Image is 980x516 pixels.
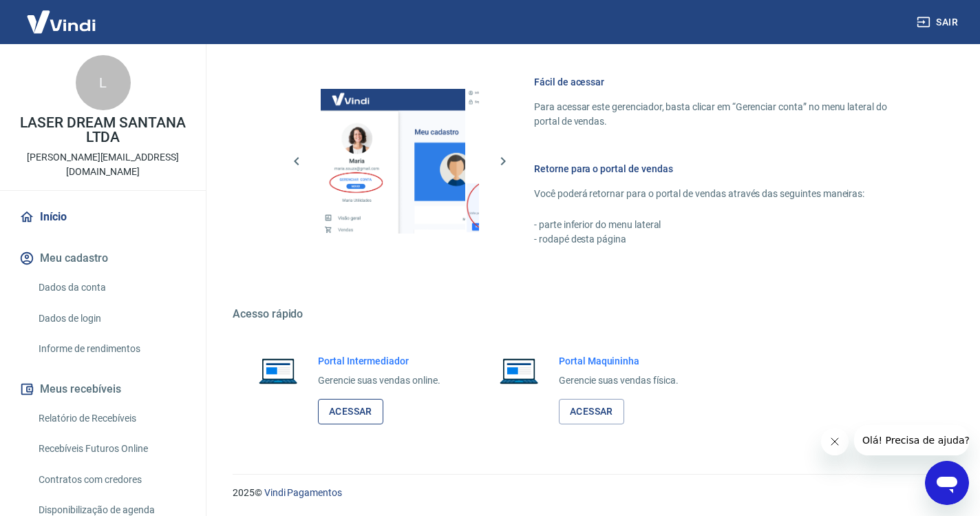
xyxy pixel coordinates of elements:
div: L [76,55,131,110]
h5: Acesso rápido [233,307,947,321]
p: Gerencie suas vendas física. [559,373,679,388]
img: Imagem de um notebook aberto [490,354,548,387]
a: Dados da conta [33,274,189,302]
a: Acessar [318,399,383,424]
a: Acessar [559,399,624,424]
p: LASER DREAM SANTANA LTDA [11,116,195,145]
p: Você poderá retornar para o portal de vendas através das seguintes maneiras: [534,187,914,201]
iframe: Fechar mensagem [821,428,849,455]
p: - parte inferior do menu lateral [534,218,914,232]
a: Informe de rendimentos [33,335,189,363]
p: 2025 © [233,486,947,500]
iframe: Botão para abrir a janela de mensagens [925,461,969,505]
a: Contratos com credores [33,466,189,494]
span: Olá! Precisa de ajuda? [8,10,116,21]
h6: Portal Maquininha [559,354,679,368]
img: Imagem da dashboard mostrando um botão para voltar ao gerenciamento de vendas da maquininha com o... [465,89,610,234]
img: Imagem da dashboard mostrando o botão de gerenciar conta na sidebar no lado esquerdo [321,89,465,234]
img: Imagem de um notebook aberto [249,354,307,387]
button: Meus recebíveis [17,374,189,404]
a: Início [17,202,189,232]
button: Meu cadastro [17,243,189,274]
a: Recebíveis Futuros Online [33,435,189,463]
img: Vindi [17,1,106,43]
h6: Retorne para o portal de vendas [534,162,914,176]
a: Dados de login [33,305,189,333]
p: Para acessar este gerenciador, basta clicar em “Gerenciar conta” no menu lateral do portal de ven... [534,100,914,129]
button: Sair [914,10,963,35]
p: Gerencie suas vendas online. [318,373,440,388]
iframe: Mensagem da empresa [854,425,969,455]
h6: Portal Intermediador [318,354,440,368]
a: Vindi Pagamentos [264,487,342,498]
p: - rodapé desta página [534,232,914,247]
a: Relatório de Recebíveis [33,404,189,433]
p: [PERSON_NAME][EMAIL_ADDRESS][DOMAIN_NAME] [11,150,195,179]
h6: Fácil de acessar [534,75,914,89]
